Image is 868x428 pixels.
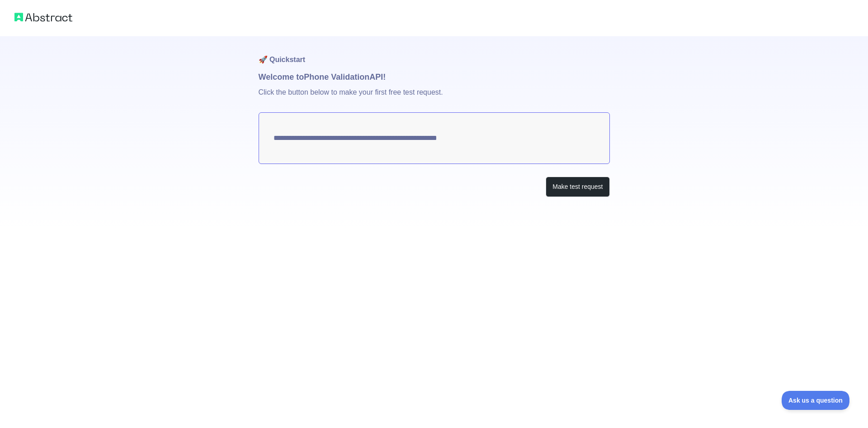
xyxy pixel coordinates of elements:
h1: Welcome to Phone Validation API! [259,71,610,83]
p: Click the button below to make your first free test request. [259,83,610,112]
img: Abstract logo [14,11,72,24]
button: Make test request [546,177,609,197]
iframe: Toggle Customer Support [782,391,850,410]
h1: 🚀 Quickstart [259,36,610,71]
